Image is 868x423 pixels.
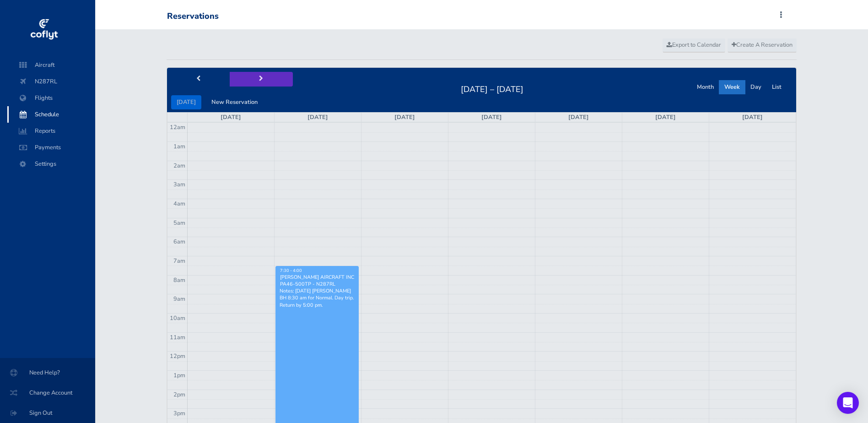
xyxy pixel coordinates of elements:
button: New Reservation [206,95,263,109]
span: 2am [173,162,185,170]
a: [DATE] [394,113,415,121]
div: Open Intercom Messenger [837,392,859,414]
span: 7am [173,257,185,265]
span: 4am [173,200,185,208]
span: Need Help? [11,364,84,381]
button: prev [167,72,230,86]
div: Reservations [167,11,219,22]
button: [DATE] [171,95,201,109]
img: coflyt logo [29,16,59,43]
span: Reports [16,123,86,139]
a: Export to Calendar [663,38,725,52]
a: [DATE] [742,113,763,121]
p: Notes: [DATE] [PERSON_NAME] BH 8:30 am for Normal. Day trip. Return by 5:00 pm. [280,287,355,309]
span: 2pm [173,390,185,399]
span: 7:30 - 4:00 [280,268,302,273]
button: next [230,72,293,86]
button: Day [745,80,767,94]
a: [DATE] [307,113,328,121]
span: 5am [173,219,185,227]
a: [DATE] [568,113,589,121]
span: Schedule [16,106,86,123]
span: 9am [173,295,185,303]
button: Month [691,80,719,94]
span: 10am [170,314,185,322]
button: List [766,80,787,94]
span: Aircraft [16,57,86,73]
span: N287RL [16,73,86,90]
span: Sign Out [11,405,84,421]
button: Week [719,80,745,94]
a: [DATE] [481,113,502,121]
span: Create A Reservation [732,41,793,49]
span: 12pm [170,352,185,360]
span: 3am [173,180,185,189]
a: Create A Reservation [728,38,797,52]
span: 11am [170,333,185,342]
h2: [DATE] – [DATE] [455,82,529,95]
a: [DATE] [655,113,676,121]
span: 12am [170,123,185,131]
span: Payments [16,139,86,156]
span: 8am [173,276,185,284]
span: Settings [16,156,86,172]
span: 1pm [173,371,185,380]
a: [DATE] [221,113,241,121]
span: 1am [173,142,185,151]
span: Export to Calendar [667,41,721,49]
div: [PERSON_NAME] AIRCRAFT INC PA46-500TP - N287RL [280,274,355,287]
span: Flights [16,90,86,106]
span: 6am [173,238,185,246]
span: Change Account [11,385,84,401]
span: 3pm [173,409,185,418]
